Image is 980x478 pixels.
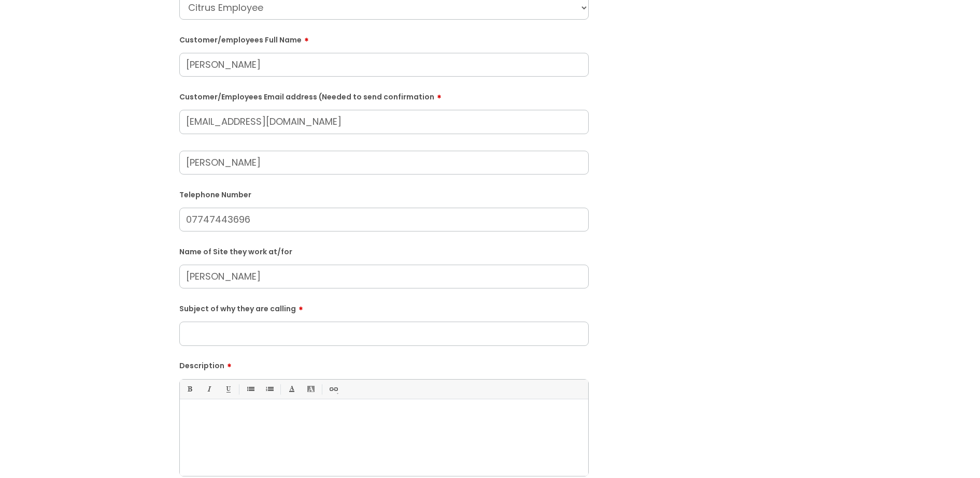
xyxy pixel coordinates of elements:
[202,383,215,396] a: Italic (Ctrl-I)
[285,383,298,396] a: Font Color
[179,32,589,45] label: Customer/employees Full Name
[179,89,589,102] label: Customer/Employees Email address (Needed to send confirmation
[179,110,589,134] input: Email
[179,245,589,256] label: Name of Site they work at/for
[221,383,234,396] a: Underline(Ctrl-U)
[304,383,317,396] a: Back Color
[179,358,589,370] label: Description
[179,189,589,199] label: Telephone Number
[263,383,276,396] a: 1. Ordered List (Ctrl-Shift-8)
[183,383,196,396] a: Bold (Ctrl-B)
[179,151,589,175] input: Your Name
[326,383,339,396] a: Link
[244,383,257,396] a: • Unordered List (Ctrl-Shift-7)
[179,301,589,313] label: Subject of why they are calling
